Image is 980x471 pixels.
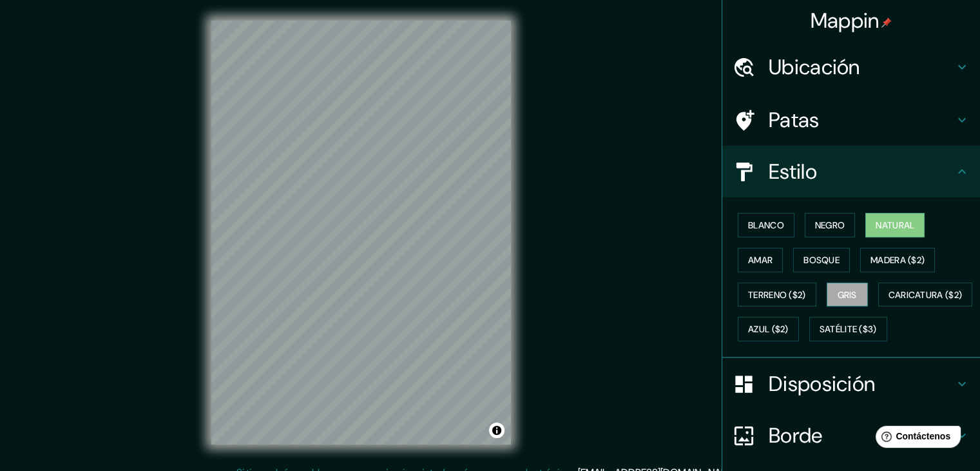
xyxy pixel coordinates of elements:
[805,213,856,237] button: Negro
[769,54,860,81] font: Ubicación
[876,219,914,231] font: Natural
[820,324,877,336] font: Satélite ($3)
[738,248,783,272] button: Amar
[738,317,799,341] button: Azul ($2)
[811,7,879,34] font: Mappin
[211,21,511,445] canvas: Mapa
[860,248,935,272] button: Madera ($2)
[738,213,794,237] button: Blanco
[748,219,784,231] font: Blanco
[748,254,773,266] font: Amar
[838,289,857,301] font: Gris
[815,219,845,231] font: Negro
[722,41,980,93] div: Ubicación
[769,106,820,134] font: Patas
[769,370,875,397] font: Disposición
[748,289,806,301] font: Terreno ($2)
[769,422,823,449] font: Borde
[865,213,925,237] button: Natural
[722,410,980,461] div: Borde
[722,94,980,146] div: Patas
[878,283,973,307] button: Caricatura ($2)
[748,324,789,336] font: Azul ($2)
[827,283,868,307] button: Gris
[809,317,887,341] button: Satélite ($3)
[769,158,817,185] font: Estilo
[722,146,980,197] div: Estilo
[489,423,504,438] button: Activar o desactivar atribución
[722,358,980,410] div: Disposición
[881,17,892,28] img: pin-icon.png
[865,421,966,457] iframe: Lanzador de widgets de ayuda
[793,248,850,272] button: Bosque
[803,254,840,266] font: Bosque
[889,289,963,301] font: Caricatura ($2)
[738,283,816,307] button: Terreno ($2)
[870,254,925,266] font: Madera ($2)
